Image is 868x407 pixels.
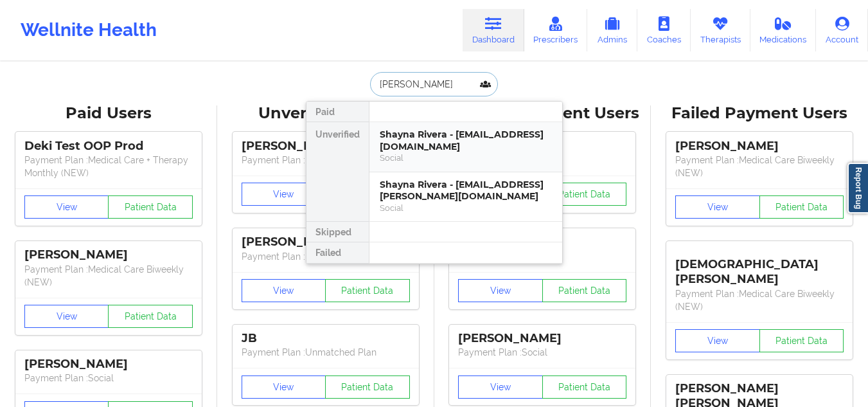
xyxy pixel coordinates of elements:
p: Payment Plan : Social [458,346,626,359]
a: Coaches [637,9,691,51]
button: View [675,195,760,219]
a: Account [816,9,868,51]
div: Paid [306,102,369,122]
div: [PERSON_NAME] [458,331,626,346]
button: Patient Data [759,195,844,219]
button: View [458,279,543,302]
button: View [458,375,543,399]
button: View [24,195,109,219]
div: Social [380,203,552,213]
p: Payment Plan : Unmatched Plan [242,250,410,263]
button: Patient Data [542,279,627,302]
div: Shayna Rivera - [EMAIL_ADDRESS][DOMAIN_NAME] [380,129,552,152]
button: View [242,183,326,206]
a: Medications [750,9,817,51]
a: Dashboard [463,9,524,51]
div: [PERSON_NAME] [24,357,193,372]
div: JB [242,331,410,346]
div: Skipped [306,222,369,242]
button: Patient Data [325,375,410,399]
p: Payment Plan : Social [24,372,193,384]
button: View [675,329,760,352]
div: Failed [306,242,369,263]
button: View [242,375,326,399]
div: Shayna Rivera - [EMAIL_ADDRESS][PERSON_NAME][DOMAIN_NAME] [380,179,552,203]
div: Unverified [306,122,369,222]
p: Payment Plan : Medical Care + Therapy Monthly (NEW) [24,154,193,179]
p: Payment Plan : Medical Care Biweekly (NEW) [24,263,193,289]
div: Failed Payment Users [660,104,859,123]
p: Payment Plan : Medical Care Biweekly (NEW) [675,287,844,313]
button: View [242,279,326,302]
p: Payment Plan : Unmatched Plan [242,154,410,167]
div: Social [380,152,552,163]
div: Deki Test OOP Prod [24,139,193,154]
button: Patient Data [759,329,844,352]
button: Patient Data [542,183,627,206]
div: Unverified Users [226,104,425,123]
a: Therapists [691,9,750,51]
a: Prescribers [524,9,588,51]
div: [PERSON_NAME] [24,248,193,262]
p: Payment Plan : Medical Care Biweekly (NEW) [675,154,844,179]
button: View [24,305,109,328]
button: Patient Data [325,279,410,302]
button: Patient Data [108,195,193,219]
a: Report Bug [847,163,868,213]
p: Payment Plan : Unmatched Plan [242,346,410,359]
div: Paid Users [9,104,208,123]
div: [DEMOGRAPHIC_DATA][PERSON_NAME] [675,248,844,287]
div: [PERSON_NAME] [675,139,844,154]
div: [PERSON_NAME] [242,235,410,249]
div: [PERSON_NAME] [242,139,410,154]
button: Patient Data [542,375,627,399]
a: Admins [587,9,637,51]
button: Patient Data [108,305,193,328]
